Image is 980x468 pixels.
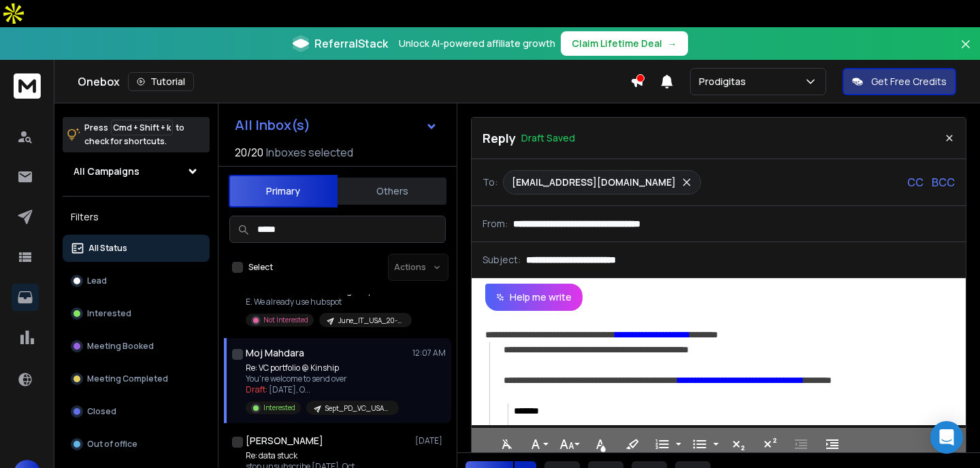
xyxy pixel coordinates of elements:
button: Help me write [485,284,583,311]
button: Claim Lifetime Deal→ [561,31,688,56]
p: BCC [932,174,955,190]
span: 20 / 20 [235,144,263,161]
p: All Status [88,243,127,254]
p: To: [483,175,497,189]
p: You're welcome to send over [246,373,399,384]
button: Closed [63,398,210,425]
button: All Inbox(s) [224,112,448,139]
p: Draft Saved [521,131,575,145]
h3: Inboxes selected [266,144,353,161]
p: Sept_PD_VC_USA+CAN_Clay [325,403,391,414]
p: From: [483,217,508,231]
button: Increase Indent (⌘]) [819,431,845,458]
p: Interested [263,403,295,413]
label: Select [248,262,273,273]
button: Primary [229,175,338,207]
p: Press to check for shortcuts. [84,121,184,148]
p: Re: data stuck [246,450,409,461]
button: Out of office [63,431,210,458]
button: Unordered List [687,431,713,458]
p: June_IT_USA_20-500_Growth_VP_HEAD_DIRECTOR [338,316,404,326]
p: Meeting Completed [87,373,168,384]
span: → [668,37,677,50]
button: Meeting Booked [63,333,210,360]
span: [DATE], O ... [269,384,310,395]
div: Open Intercom Messenger [930,421,963,454]
button: Close banner [957,35,975,68]
button: Subscript [725,431,751,458]
p: Lead [87,275,107,286]
button: Superscript [757,431,783,458]
p: Not Interested [263,315,308,325]
p: Closed [87,406,116,417]
button: Meeting Completed [63,365,210,392]
p: E. We already use hubspot [246,297,409,307]
button: Others [338,176,446,206]
p: Unlock AI-powered affiliate growth [399,37,555,50]
span: Cmd + Shift + k [111,120,173,135]
p: Out of office [87,439,137,450]
p: [DATE] [415,435,446,446]
span: Draft: [246,384,267,395]
p: Get Free Credits [871,75,947,88]
button: All Status [63,235,210,262]
button: Interested [63,300,210,327]
button: Decrease Indent (⌘[) [788,431,814,458]
p: Reply [483,129,516,148]
button: Clear Formatting [494,431,520,458]
h1: All Inbox(s) [235,118,310,132]
p: Interested [87,308,131,319]
button: Tutorial [128,72,194,91]
span: ReferralStack [314,35,388,52]
button: Lead [63,267,210,295]
h1: All Campaigns [73,165,140,178]
button: Get Free Credits [843,68,956,95]
p: Meeting Booked [87,341,154,352]
h3: Filters [63,207,210,227]
p: 12:07 AM [412,348,446,358]
p: Subject: [483,253,521,267]
button: Unordered List [710,431,721,458]
p: Re: VC portfolio @ Kinship [246,363,399,373]
h1: [PERSON_NAME] [246,434,323,448]
button: All Campaigns [63,158,210,185]
p: Prodigitas [699,75,751,88]
div: Onebox [78,72,630,91]
h1: Moj Mahdara [246,346,304,360]
p: [EMAIL_ADDRESS][DOMAIN_NAME] [512,175,676,189]
p: CC [907,174,924,190]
